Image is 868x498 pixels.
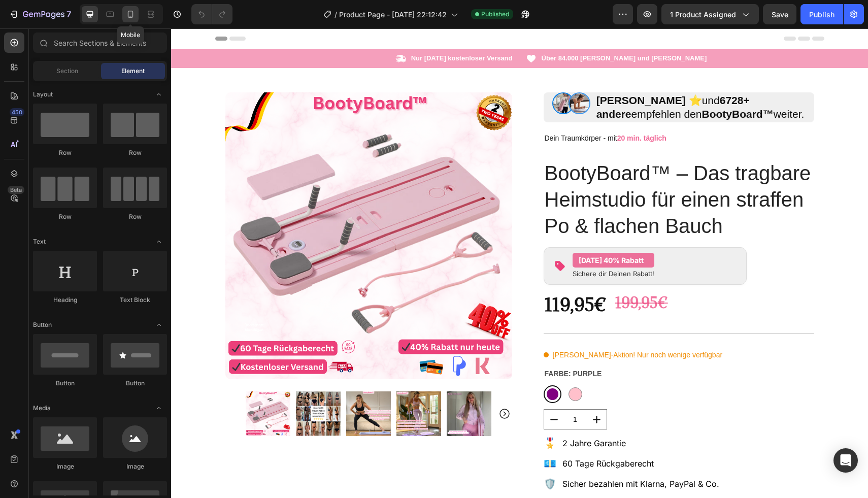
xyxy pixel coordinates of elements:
span: Button [33,320,52,329]
h2: und empfehlen den weiter. [424,64,643,94]
button: 1 product assigned [661,4,759,24]
input: Search Sections & Elements [33,32,167,53]
div: [DATE] 40% Rabatt [402,224,483,239]
p: [PERSON_NAME]-Aktion! Nur noch wenige verfügbar [373,321,643,332]
span: Save [772,10,788,19]
button: Carousel Next Arrow [327,379,340,391]
div: Image [103,462,167,471]
div: Button [103,379,167,388]
span: Toggle open [151,317,167,333]
span: Toggle open [151,234,167,250]
div: Sicher bezahlen mit Klarna, PayPal & Co. [391,449,548,461]
div: Row [103,148,167,157]
div: 🛡️ [373,448,385,463]
div: 2 Jahre Garantie [391,409,455,421]
button: decrement [373,381,393,401]
div: Open Intercom Messenger [833,448,858,473]
img: gempages_549374027299292058-599e790d-864b-406e-92ab-5c54744438fc.webp [397,64,419,86]
span: Layout [33,90,53,99]
span: Text [33,237,46,246]
div: Publish [809,9,834,20]
legend: Farbe: purple [373,338,432,353]
span: Media [33,404,51,413]
p: 7 [66,8,71,20]
span: Toggle open [151,86,167,103]
div: Button [33,379,97,388]
strong: BootyBoard™ [530,80,602,91]
div: 💶 [373,427,385,443]
h1: BootyBoard™ – Das tragbare Heimstudio für einen straffen Po & flachen Bauch [373,130,643,212]
div: 119,95€ [373,264,439,288]
button: Publish [800,4,843,24]
span: Element [121,67,145,76]
span: Dein Traumkörper - mit [374,106,446,114]
div: Undo/Redo [191,4,232,24]
span: Product Page - [DATE] 22:12:42 [339,9,447,20]
button: increment [416,381,436,401]
span: Toggle open [151,400,167,416]
input: quantity [393,381,416,401]
strong: [PERSON_NAME] ⭐️ [425,66,531,78]
span: / [335,9,337,20]
div: 199,95€ [443,264,643,284]
div: Image [33,462,97,471]
div: Beta [8,186,24,194]
span: Published [481,10,509,19]
div: Row [33,212,97,221]
div: Sichere dir Deinen Rabatt! [402,241,483,251]
button: Save [763,4,796,24]
div: 🎖️ [373,407,385,422]
strong: 20 min. täglich [446,106,495,114]
img: gempages_549374027299292058-6ceb4039-97d4-4628-aeda-7c9893f88c29.jpg [381,64,403,86]
div: 450 [10,108,24,116]
div: Row [33,148,97,157]
span: 1 product assigned [670,9,736,20]
div: Row [103,212,167,221]
span: Section [56,67,78,76]
iframe: Design area [171,28,868,498]
div: Text Block [103,295,167,305]
div: 60 Tage Rückgaberecht [391,429,483,441]
button: 7 [4,4,76,24]
div: Heading [33,295,97,305]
